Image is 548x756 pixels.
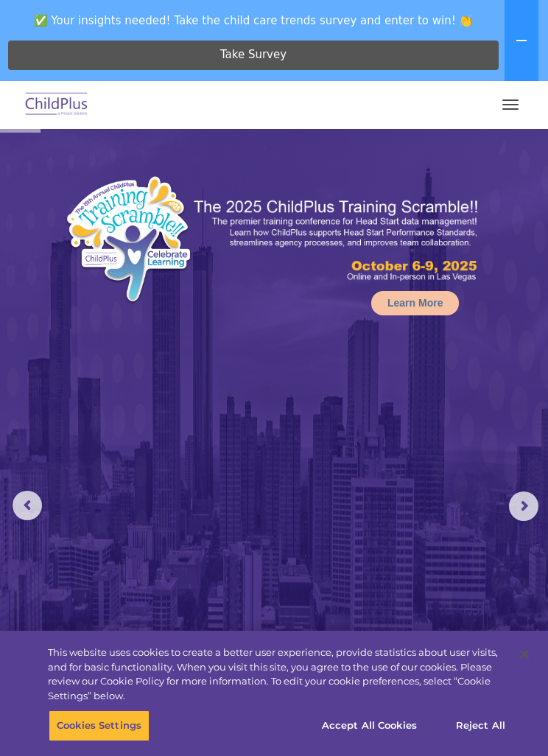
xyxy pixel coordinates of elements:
[314,710,425,741] button: Accept All Cookies
[508,638,541,671] button: Close
[6,6,502,35] span: ✅ Your insights needed! Take the child care trends survey and enter to win! 👏
[236,85,281,97] span: Last name
[22,88,91,122] img: ChildPlus by Procare Solutions
[49,710,150,741] button: Cookies Settings
[48,645,509,703] div: This website uses cookies to create a better user experience, provide statistics about user visit...
[435,710,527,741] button: Reject All
[220,42,287,68] span: Take Survey
[371,291,459,315] a: Learn More
[236,146,298,157] span: Phone number
[8,41,499,70] a: Take Survey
